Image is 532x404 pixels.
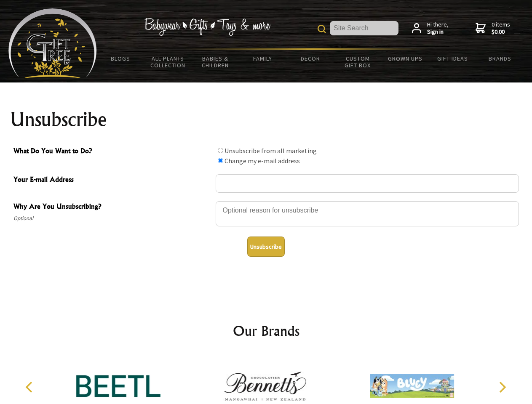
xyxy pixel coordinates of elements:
[13,174,211,186] span: Your E-mail Address
[216,201,519,226] textarea: Why Are You Unsubscribing?
[492,28,510,36] strong: $0.00
[330,21,398,35] input: Site Search
[412,21,449,36] a: Hi there,Sign in
[225,157,300,165] label: Change my e-mail address
[427,28,449,36] strong: Sign in
[17,321,516,341] h2: Our Brands
[247,237,285,257] button: Unsubscribe
[218,158,223,163] input: What Do You Want to Do?
[334,50,382,74] a: Custom Gift Box
[216,174,519,193] input: Your E-mail Address
[429,50,476,67] a: Gift Ideas
[381,50,429,67] a: Grown Ups
[144,50,192,74] a: All Plants Collection
[8,8,97,78] img: Babyware - Gifts - Toys and more...
[97,50,144,67] a: BLOGS
[286,50,334,67] a: Decor
[218,148,223,153] input: What Do You Want to Do?
[21,378,40,396] button: Previous
[476,21,510,36] a: 0 items$0.00
[493,378,511,396] button: Next
[10,109,522,130] h1: Unsubscribe
[239,50,287,67] a: Family
[13,146,211,158] span: What Do You Want to Do?
[192,50,239,74] a: Babies & Children
[225,146,317,155] label: Unsubscribe from all marketing
[13,213,211,223] span: Optional
[427,21,449,36] span: Hi there,
[318,25,326,33] img: product search
[476,50,524,67] a: Brands
[13,201,211,213] span: Why Are You Unsubscribing?
[144,18,270,36] img: Babywear - Gifts - Toys & more
[492,21,510,36] span: 0 items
